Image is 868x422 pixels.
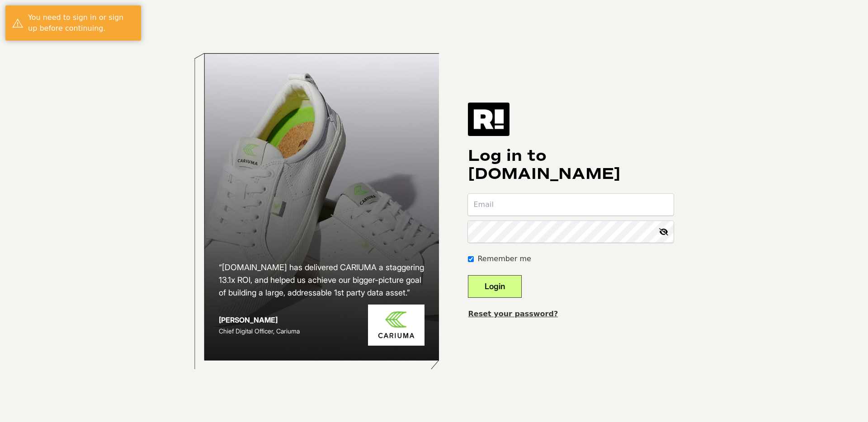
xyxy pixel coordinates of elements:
strong: [PERSON_NAME] [219,315,278,324]
h1: Log in to [DOMAIN_NAME] [468,147,674,183]
button: Login [468,275,522,298]
input: Email [468,194,674,216]
a: Reset your password? [468,309,558,318]
span: Chief Digital Officer, Cariuma [219,327,300,335]
label: Remember me [477,253,531,264]
img: Retention.com [468,103,509,136]
img: Cariuma [368,305,425,346]
div: You need to sign in or sign up before continuing. [28,12,134,34]
h2: “[DOMAIN_NAME] has delivered CARIUMA a staggering 13.1x ROI, and helped us achieve our bigger-pic... [219,261,425,299]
